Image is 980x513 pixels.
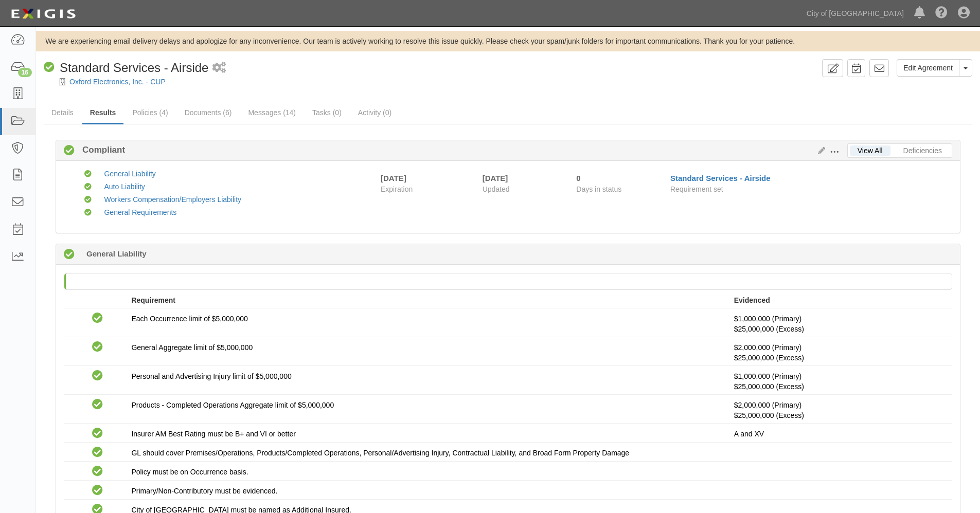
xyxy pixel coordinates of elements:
a: General Liability [104,170,155,178]
span: Insurer AM Best Rating must be B+ and VI or better [131,430,295,438]
b: General Liability [86,248,147,259]
i: Compliant [92,342,103,353]
span: GL should cover Premises/Operations, Products/Completed Operations, Personal/Advertising Injury, ... [131,449,629,457]
span: Days in status [576,185,621,193]
a: Auto Liability [104,182,145,191]
i: Compliant [92,313,103,324]
a: City of [GEOGRAPHIC_DATA] [801,3,909,24]
span: Policy #FRL003815 Insurer: [734,354,804,362]
span: Expiration [381,184,475,194]
a: Activity (0) [350,102,399,123]
a: Documents (6) [177,102,240,123]
a: Standard Services - Airside [670,174,771,182]
i: Compliant [92,428,103,439]
i: 1 scheduled workflow [212,63,226,74]
div: Standard Services - Airside [44,59,208,77]
a: Results [82,102,124,124]
a: Edit Agreement [897,59,959,77]
i: Compliant [92,485,103,496]
a: Details [44,102,81,123]
a: View All [850,145,890,156]
i: Compliant [64,145,75,156]
a: Oxford Electronics, Inc. - CUP [69,78,166,86]
span: Personal and Advertising Injury limit of $5,000,000 [131,372,291,380]
i: Help Center - Complianz [935,7,948,20]
a: Workers Compensation/Employers Liability [104,195,241,204]
p: A and XV [734,429,945,439]
i: Compliant [92,371,103,381]
a: General Requirements [104,208,176,216]
span: Policy #FRL003815 Insurer: [734,382,804,391]
a: Deficiencies [896,145,950,156]
span: General Aggregate limit of $5,000,000 [131,343,253,352]
i: Compliant [84,196,92,204]
span: Requirement set [670,185,723,193]
i: Compliant [92,466,103,477]
p: $2,000,000 (Primary) [734,400,945,420]
img: logo-5460c22ac91f19d4615b14bd174203de0afe785f0fc80cf4dbbc73dc1793850b.png [8,5,79,23]
i: Compliant [84,184,92,191]
div: [DATE] [483,173,561,184]
i: Compliant [92,399,103,410]
i: Compliant [84,171,92,178]
a: Messages (14) [240,102,304,123]
i: Compliant [84,209,92,216]
i: Compliant [92,447,103,458]
span: Updated [483,185,510,193]
div: 16 [18,68,32,77]
span: Policy #FRL003815 Insurer: [734,325,804,333]
b: Compliant [75,144,125,156]
span: Primary/Non-Contributory must be evidenced. [131,487,277,495]
p: $1,000,000 (Primary) [734,371,945,392]
i: Compliant [44,62,55,73]
a: Tasks (0) [305,102,349,123]
i: Compliant 0 days (since 08/19/2025) [64,249,75,260]
span: Standard Services - Airside [60,61,208,75]
span: Each Occurrence limit of $5,000,000 [131,315,247,323]
p: $2,000,000 (Primary) [734,342,945,363]
a: Policies (4) [124,102,175,123]
div: Since 08/19/2025 [576,173,663,184]
span: Policy #FRL003815 Insurer: [734,411,804,419]
strong: Requirement [131,296,175,304]
div: We are experiencing email delivery delays and apologize for any inconvenience. Our team is active... [36,36,980,46]
strong: Evidenced [734,296,770,304]
span: Products - Completed Operations Aggregate limit of $5,000,000 [131,401,334,409]
div: [DATE] [381,173,406,184]
p: $1,000,000 (Primary) [734,314,945,334]
a: Edit Results [814,146,825,155]
span: Policy must be on Occurrence basis. [131,468,248,476]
